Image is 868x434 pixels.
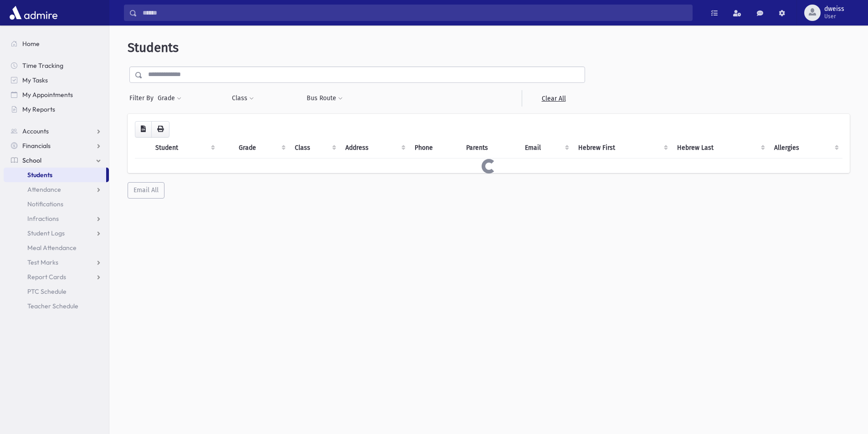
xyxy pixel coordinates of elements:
th: Address [340,138,409,158]
a: My Appointments [4,87,109,102]
button: CSV [135,121,152,138]
a: Clear All [522,90,585,107]
a: Students [4,168,106,182]
span: User [824,13,844,20]
span: Report Cards [27,273,66,281]
th: Email [519,138,573,158]
a: School [4,153,109,168]
a: Financials [4,138,109,153]
span: dweiss [824,5,844,13]
a: Teacher Schedule [4,299,109,313]
span: Accounts [22,127,49,135]
th: Allergies [769,138,842,158]
span: Home [22,40,40,48]
span: Attendance [27,185,61,194]
th: Parents [461,138,519,158]
a: Infractions [4,211,109,226]
span: Students [128,40,179,55]
span: School [22,156,41,164]
a: Notifications [4,197,109,211]
th: Grade [233,138,289,158]
span: Filter By [129,93,157,103]
a: My Reports [4,102,109,117]
th: Student [150,138,219,158]
th: Hebrew Last [672,138,769,158]
span: Time Tracking [22,61,63,70]
span: Notifications [27,200,63,208]
input: Search [137,5,692,21]
span: Infractions [27,214,59,223]
button: Print [151,121,169,138]
a: Test Marks [4,255,109,270]
img: AdmirePro [7,4,60,22]
a: Meal Attendance [4,240,109,255]
a: My Tasks [4,73,109,87]
span: Student Logs [27,229,65,237]
a: Time Tracking [4,58,109,73]
th: Hebrew First [573,138,671,158]
a: Home [4,36,109,51]
button: Bus Route [306,90,343,107]
button: Class [231,90,254,107]
span: Meal Attendance [27,244,77,252]
span: Students [27,171,52,179]
span: My Appointments [22,91,73,99]
span: PTC Schedule [27,287,67,296]
button: Grade [157,90,182,107]
a: PTC Schedule [4,284,109,299]
span: My Tasks [22,76,48,84]
a: Attendance [4,182,109,197]
th: Class [289,138,340,158]
button: Email All [128,182,164,199]
a: Accounts [4,124,109,138]
a: Student Logs [4,226,109,240]
span: Teacher Schedule [27,302,78,310]
a: Report Cards [4,270,109,284]
span: Financials [22,142,51,150]
span: My Reports [22,105,55,113]
span: Test Marks [27,258,58,266]
th: Phone [409,138,461,158]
